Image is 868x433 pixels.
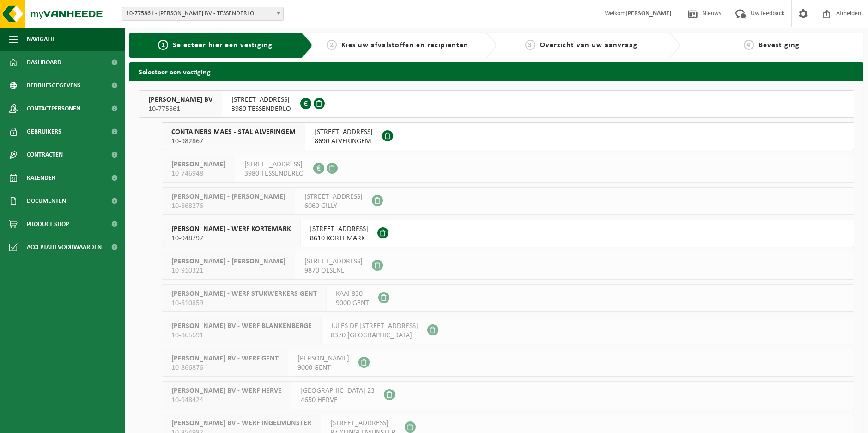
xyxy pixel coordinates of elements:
[327,40,337,50] span: 2
[341,42,468,49] span: Kies uw afvalstoffen en recipiënten
[171,322,312,331] span: [PERSON_NAME] BV - WERF BLANKENBERGE
[297,363,349,372] span: 9000 GENT
[171,363,279,372] span: 10-866876
[244,160,304,169] span: [STREET_ADDRESS]
[331,322,418,331] span: JULES DE [STREET_ADDRESS]
[625,10,672,17] strong: [PERSON_NAME]
[171,128,296,137] span: CONTAINERS MAES - STAL ALVERINGEM
[330,419,395,428] span: [STREET_ADDRESS]
[304,201,363,211] span: 6060 GILLY
[27,143,63,166] span: Contracten
[27,74,81,97] span: Bedrijfsgegevens
[171,266,285,275] span: 10-910321
[310,225,368,234] span: [STREET_ADDRESS]
[139,90,854,118] button: [PERSON_NAME] BV 10-775861 [STREET_ADDRESS]3980 TESSENDERLO
[171,331,312,340] span: 10-865691
[171,169,225,178] span: 10-746948
[301,386,375,396] span: [GEOGRAPHIC_DATA] 23
[162,220,854,247] button: [PERSON_NAME] - WERF KORTEMARK 10-948797 [STREET_ADDRESS]8610 KORTEMARK
[171,257,285,266] span: [PERSON_NAME] - [PERSON_NAME]
[122,7,283,20] span: 10-775861 - YVES MAES BV - TESSENDERLO
[148,104,212,114] span: 10-775861
[336,299,369,308] span: 9000 GENT
[27,51,61,74] span: Dashboard
[171,396,282,405] span: 10-948424
[27,189,66,213] span: Documenten
[171,386,282,396] span: [PERSON_NAME] BV - WERF HERVE
[310,234,368,243] span: 8610 KORTEMARK
[171,192,285,201] span: [PERSON_NAME] - [PERSON_NAME]
[158,40,168,50] span: 1
[744,40,754,50] span: 4
[331,331,418,340] span: 8370 [GEOGRAPHIC_DATA]
[304,192,363,201] span: [STREET_ADDRESS]
[304,266,363,275] span: 9870 OLSENE
[336,289,369,299] span: KAAI 830
[162,122,854,150] button: CONTAINERS MAES - STAL ALVERINGEM 10-982867 [STREET_ADDRESS]8690 ALVERINGEM
[27,97,80,120] span: Contactpersonen
[171,289,317,299] span: [PERSON_NAME] - WERF STUKWERKERS GENT
[315,137,373,146] span: 8690 ALVERINGEM
[301,396,375,405] span: 4650 HERVE
[171,137,296,146] span: 10-982867
[171,160,225,169] span: [PERSON_NAME]
[27,213,69,236] span: Product Shop
[231,95,291,104] span: [STREET_ADDRESS]
[171,225,291,234] span: [PERSON_NAME] - WERF KORTEMARK
[171,201,285,211] span: 10-868276
[315,128,373,137] span: [STREET_ADDRESS]
[540,42,637,49] span: Overzicht van uw aanvraag
[171,234,291,243] span: 10-948797
[231,104,291,114] span: 3980 TESSENDERLO
[27,28,55,51] span: Navigatie
[525,40,535,50] span: 3
[297,354,349,363] span: [PERSON_NAME]
[27,166,55,189] span: Kalender
[27,120,61,143] span: Gebruikers
[129,62,863,80] h2: Selecteer een vestiging
[171,419,311,428] span: [PERSON_NAME] BV - WERF INGELMUNSTER
[171,299,317,308] span: 10-810859
[244,169,304,178] span: 3980 TESSENDERLO
[122,7,284,21] span: 10-775861 - YVES MAES BV - TESSENDERLO
[27,236,102,259] span: Acceptatievoorwaarden
[173,42,273,49] span: Selecteer hier een vestiging
[171,354,279,363] span: [PERSON_NAME] BV - WERF GENT
[759,42,800,49] span: Bevestiging
[304,257,363,266] span: [STREET_ADDRESS]
[148,95,212,104] span: [PERSON_NAME] BV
